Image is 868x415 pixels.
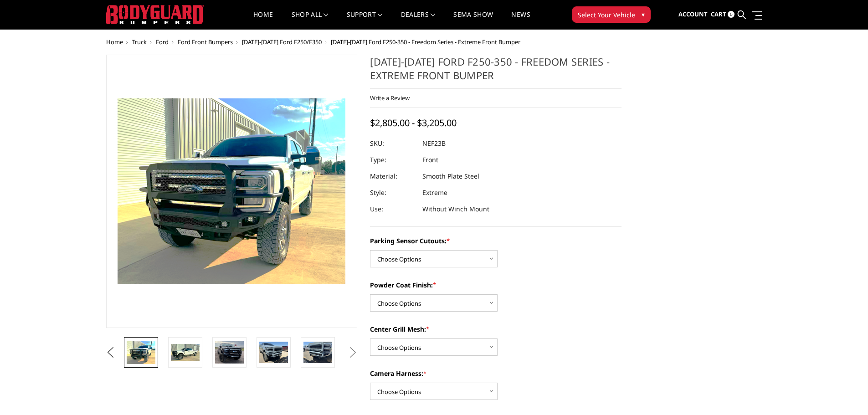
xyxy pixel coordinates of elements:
[422,152,438,168] dd: Front
[106,55,358,328] a: 2023-2025 Ford F250-350 - Freedom Series - Extreme Front Bumper
[572,6,651,23] button: Select Your Vehicle
[711,10,726,18] span: Cart
[422,135,446,152] dd: NEF23B
[678,2,708,27] a: Account
[401,11,436,29] a: Dealers
[422,184,447,201] dd: Extreme
[578,10,635,20] span: Select Your Vehicle
[106,38,123,46] a: Home
[156,38,169,46] a: Ford
[370,236,621,246] label: Parking Sensor Cutouts:
[728,11,734,18] span: 0
[215,341,244,364] img: 2023-2025 Ford F250-350 - Freedom Series - Extreme Front Bumper
[331,38,520,46] span: [DATE]-[DATE] Ford F250-350 - Freedom Series - Extreme Front Bumper
[370,94,410,102] a: Write a Review
[370,135,416,152] dt: SKU:
[711,2,734,27] a: Cart 0
[370,184,416,201] dt: Style:
[370,280,621,290] label: Powder Coat Finish:
[822,371,868,415] iframe: Chat Widget
[106,5,204,24] img: BODYGUARD BUMPERS
[453,11,493,29] a: SEMA Show
[132,38,147,46] a: Truck
[511,11,530,29] a: News
[370,117,457,129] span: $2,805.00 - $3,205.00
[422,168,479,184] dd: Smooth Plate Steel
[259,342,288,363] img: 2023-2025 Ford F250-350 - Freedom Series - Extreme Front Bumper
[678,10,708,18] span: Account
[346,346,360,359] button: Next
[303,342,332,363] img: 2023-2025 Ford F250-350 - Freedom Series - Extreme Front Bumper
[171,344,200,361] img: 2023-2025 Ford F250-350 - Freedom Series - Extreme Front Bumper
[127,341,155,364] img: 2023-2025 Ford F250-350 - Freedom Series - Extreme Front Bumper
[370,324,621,334] label: Center Grill Mesh:
[422,201,489,217] dd: Without Winch Mount
[292,11,329,29] a: shop all
[370,55,621,89] h1: [DATE]-[DATE] Ford F250-350 - Freedom Series - Extreme Front Bumper
[370,152,416,168] dt: Type:
[104,346,118,359] button: Previous
[370,369,621,378] label: Camera Harness:
[253,11,273,29] a: Home
[178,38,233,46] a: Ford Front Bumpers
[642,10,645,19] span: ▾
[370,201,416,217] dt: Use:
[370,168,416,184] dt: Material:
[347,11,383,29] a: Support
[242,38,322,46] a: [DATE]-[DATE] Ford F250/F350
